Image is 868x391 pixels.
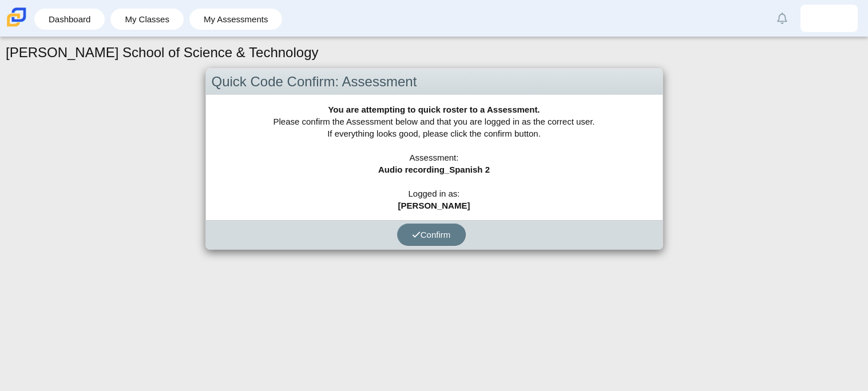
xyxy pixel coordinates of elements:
[40,9,99,30] a: Dashboard
[206,69,663,95] div: Quick Code Confirm: Assessment
[820,9,838,27] img: ethan.hidalgosedan.OO5Hhs
[5,5,29,29] img: Carmen School of Science & Technology
[800,5,858,32] a: ethan.hidalgosedan.OO5Hhs
[412,230,451,240] span: Confirm
[378,165,490,174] b: Audio recording_Spanish 2
[6,43,319,62] h1: [PERSON_NAME] School of Science & Technology
[5,21,29,31] a: Carmen School of Science & Technology
[398,201,470,210] b: [PERSON_NAME]
[770,6,795,31] a: Alerts
[328,105,540,114] b: You are attempting to quick roster to a Assessment.
[206,95,663,220] div: Please confirm the Assessment below and that you are logged in as the correct user. If everything...
[116,9,178,30] a: My Classes
[397,224,466,246] button: Confirm
[195,9,277,30] a: My Assessments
